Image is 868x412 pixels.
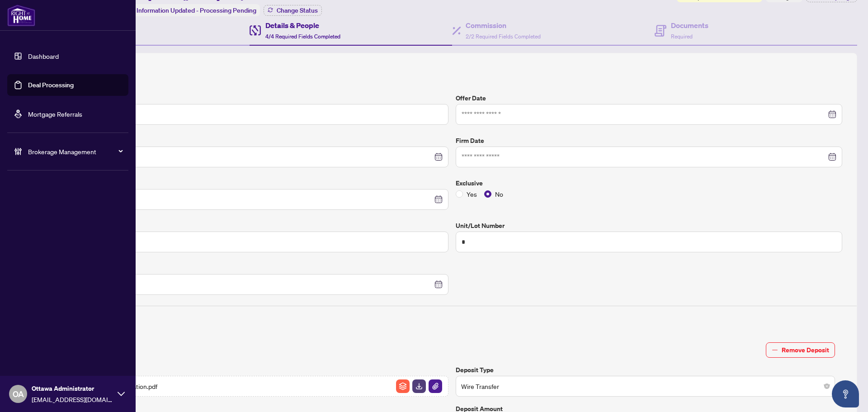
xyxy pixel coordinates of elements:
[264,5,322,16] button: Change Status
[62,68,842,82] h2: Trade Details
[428,379,443,393] button: File Attachement
[456,221,842,231] label: Unit/Lot Number
[782,343,829,357] span: Remove Deposit
[265,33,340,40] span: 4/4 Required Fields Completed
[456,178,842,188] label: Exclusive
[772,347,778,353] span: minus
[671,33,693,40] span: Required
[456,93,842,103] label: Offer Date
[466,33,541,40] span: 2/2 Required Fields Completed
[62,136,448,146] label: Closing Date
[28,147,122,156] span: Brokerage Management
[112,4,260,16] div: Status:
[28,81,74,89] a: Deal Processing
[265,20,340,31] h4: Details & People
[491,189,507,199] span: No
[62,93,448,103] label: Sold Price
[13,388,24,400] span: OA
[412,379,426,393] img: File Download
[396,379,410,393] button: File Archive
[28,52,59,60] a: Dashboard
[62,178,448,188] label: Conditional Date
[69,365,448,375] label: Deposit Upload
[137,6,256,14] span: Information Updated - Processing Pending
[461,378,830,395] span: Wire Transfer
[766,342,835,358] button: Remove Deposit
[69,376,448,397] span: wire transfer confirmation.pdfFile ArchiveFile DownloadFile Attachement
[463,189,481,199] span: Yes
[32,384,113,393] span: Ottawa Administrator
[62,221,448,231] label: Number of offers
[277,7,318,14] span: Change Status
[456,365,835,375] label: Deposit Type
[32,394,113,404] span: [EMAIL_ADDRESS][DOMAIN_NAME]
[28,110,82,118] a: Mortgage Referrals
[671,20,708,31] h4: Documents
[466,20,541,31] h4: Commission
[832,380,859,407] button: Open asap
[824,384,830,389] span: close-circle
[429,379,442,393] img: File Attachement
[412,379,426,393] button: File Download
[456,136,842,146] label: Firm Date
[396,379,410,393] img: File Archive
[62,263,448,273] label: Mutual Release Date
[7,5,35,26] img: logo
[62,313,842,324] h4: Deposit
